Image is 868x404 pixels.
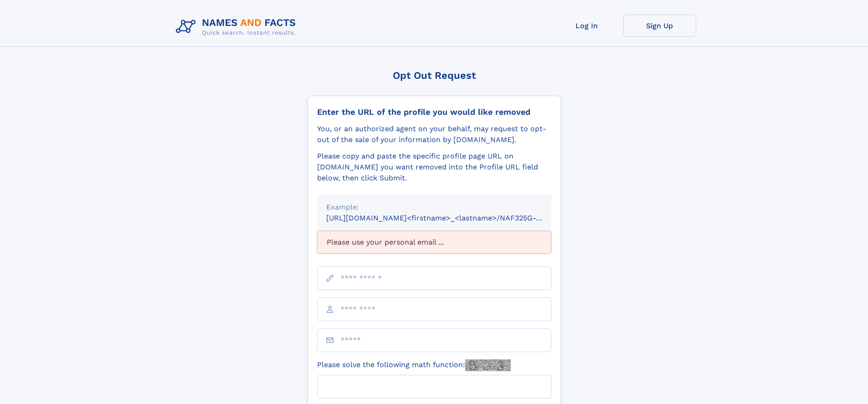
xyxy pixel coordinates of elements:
img: Logo Names and Facts [172,15,303,39]
a: Log In [550,15,623,37]
label: Please solve the following math function: [317,359,511,371]
div: Please copy and paste the specific profile page URL on [DOMAIN_NAME] you want removed into the Pr... [317,151,551,184]
div: Example: [326,202,542,213]
small: [URL][DOMAIN_NAME]<firstname>_<lastname>/NAF325G-xxxxxxxx [326,214,569,222]
div: You, or an authorized agent on your behalf, may request to opt-out of the sale of your informatio... [317,123,551,145]
div: Enter the URL of the profile you would like removed [317,107,551,117]
div: Opt Out Request [308,70,561,81]
div: Please use your personal email ... [317,231,551,254]
a: Sign Up [623,15,696,37]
